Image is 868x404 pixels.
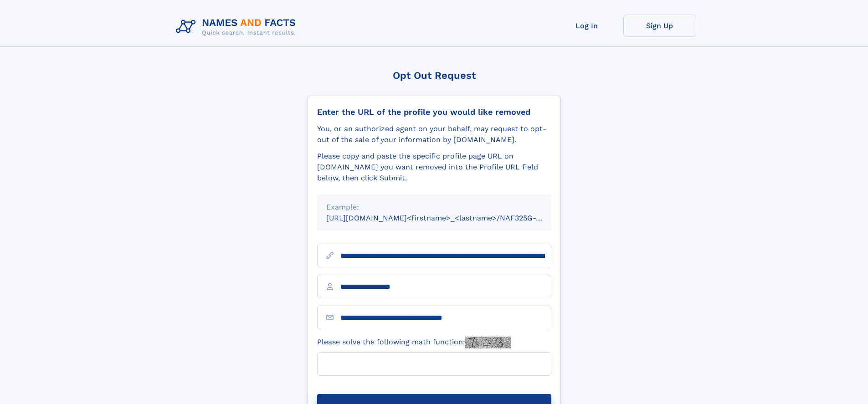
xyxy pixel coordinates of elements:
[317,123,551,145] div: You, or an authorized agent on your behalf, may request to opt-out of the sale of your informatio...
[326,202,542,213] div: Example:
[308,70,561,81] div: Opt Out Request
[317,107,551,117] div: Enter the URL of the profile you would like removed
[623,15,696,37] a: Sign Up
[326,214,569,222] small: [URL][DOMAIN_NAME]<firstname>_<lastname>/NAF325G-xxxxxxxx
[550,15,623,37] a: Log In
[317,337,511,348] label: Please solve the following math function:
[172,15,303,39] img: Logo Names and Facts
[317,151,551,184] div: Please copy and paste the specific profile page URL on [DOMAIN_NAME] you want removed into the Pr...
